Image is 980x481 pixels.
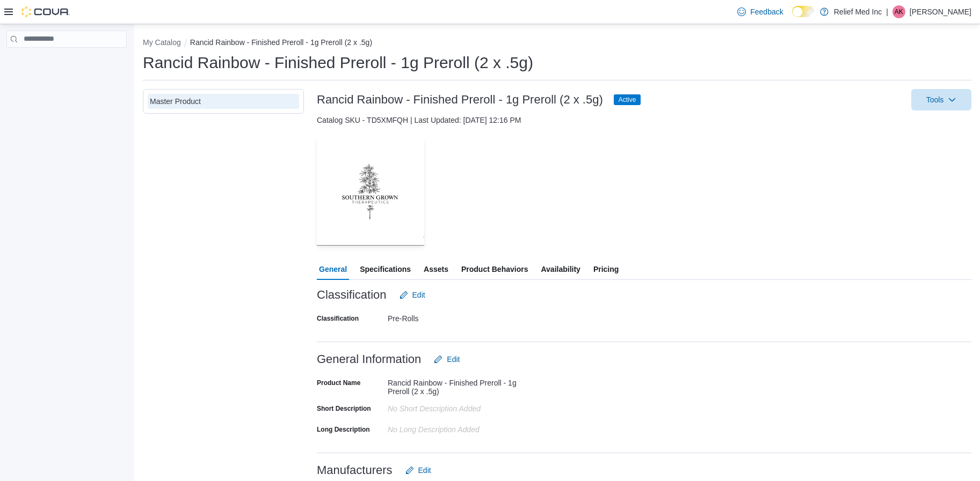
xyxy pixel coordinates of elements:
[895,5,903,18] span: AK
[424,258,448,280] span: Assets
[360,258,411,280] span: Specifications
[430,349,464,370] button: Edit
[317,379,360,387] label: Product Name
[317,464,393,477] h3: Manufacturers
[461,258,528,280] span: Product Behaviors
[401,460,435,481] button: Edit
[926,94,944,105] span: Tools
[317,404,371,413] label: Short Description
[6,50,127,76] nav: Complex example
[892,5,905,18] div: Alyz Khowaja
[143,52,533,73] h1: Rancid Rainbow - Finished Preroll - 1g Preroll (2 x .5g)
[593,258,619,280] span: Pricing
[388,310,532,323] div: Pre-Rolls
[834,5,882,18] p: Relief Med Inc
[317,138,424,246] img: Image for Rancid Rainbow - Finished Preroll - 1g Preroll (2 x .5g)
[388,400,532,413] div: No Short Description added
[750,6,783,17] span: Feedback
[317,425,370,434] label: Long Description
[317,288,387,301] h3: Classification
[418,465,431,476] span: Edit
[388,421,532,434] div: No Long Description added
[388,374,532,396] div: Rancid Rainbow - Finished Preroll - 1g Preroll (2 x .5g)
[886,5,888,18] p: |
[190,38,372,47] button: Rancid Rainbow - Finished Preroll - 1g Preroll (2 x .5g)
[143,37,971,50] nav: An example of EuiBreadcrumbs
[319,258,347,280] span: General
[21,6,70,17] img: Cova
[541,258,580,280] span: Availability
[910,5,971,18] p: [PERSON_NAME]
[733,1,787,23] a: Feedback
[619,95,636,105] span: Active
[911,89,971,110] button: Tools
[317,353,421,366] h3: General Information
[792,6,815,17] input: Dark Mode
[317,314,359,323] label: Classification
[395,284,430,306] button: Edit
[317,115,971,125] div: Catalog SKU - TD5XMFQH | Last Updated: [DATE] 12:16 PM
[412,290,425,300] span: Edit
[614,94,641,105] span: Active
[317,93,603,106] h3: Rancid Rainbow - Finished Preroll - 1g Preroll (2 x .5g)
[143,38,181,47] button: My Catalog
[447,354,460,365] span: Edit
[150,96,297,107] div: Master Product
